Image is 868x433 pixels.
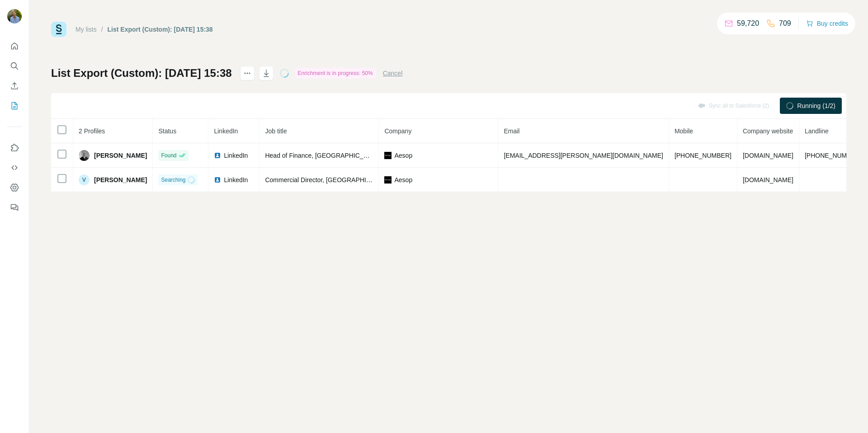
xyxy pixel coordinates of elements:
span: [DOMAIN_NAME] [743,152,793,159]
li: / [101,25,103,34]
p: 59,720 [737,18,759,29]
button: Feedback [7,199,22,216]
a: My lists [75,26,97,33]
button: actions [240,66,255,80]
span: Status [158,127,176,135]
button: Quick start [7,38,22,54]
span: Landline [805,127,829,135]
span: Email [504,127,519,135]
span: LinkedIn [224,175,248,184]
span: LinkedIn [224,151,248,160]
span: Aesop [394,151,412,160]
img: Avatar [7,9,22,24]
div: Enrichment is in progress: 50% [295,68,376,79]
img: Surfe Logo [51,22,66,37]
span: Company website [743,127,793,135]
span: Company [384,127,411,135]
span: [PERSON_NAME] [94,175,147,184]
button: My lists [7,98,22,114]
span: Searching [161,176,185,184]
span: [DOMAIN_NAME] [743,176,793,184]
span: [PERSON_NAME] [94,151,147,160]
h1: List Export (Custom): [DATE] 15:38 [51,66,232,80]
span: Mobile [675,127,693,135]
span: LinkedIn [214,127,238,135]
span: [PHONE_NUMBER] [805,152,862,159]
button: Cancel [383,69,403,78]
span: 2 Profiles [79,127,105,135]
img: Avatar [79,150,90,161]
span: Found [161,151,176,160]
button: Buy credits [806,17,848,30]
button: Search [7,58,22,74]
button: Use Surfe on LinkedIn [7,140,22,156]
span: [EMAIL_ADDRESS][PERSON_NAME][DOMAIN_NAME] [504,152,663,159]
span: Head of Finance, [GEOGRAPHIC_DATA] [265,152,381,159]
button: Enrich CSV [7,78,22,94]
span: Commercial Director, [GEOGRAPHIC_DATA] [265,176,392,184]
img: LinkedIn logo [214,176,221,184]
div: List Export (Custom): [DATE] 15:38 [108,25,213,34]
img: company-logo [384,152,392,159]
img: company-logo [384,176,392,184]
div: V [79,174,90,185]
img: LinkedIn logo [214,152,221,159]
span: [PHONE_NUMBER] [675,152,731,159]
p: 709 [779,18,791,29]
button: Dashboard [7,179,22,196]
button: Use Surfe API [7,160,22,176]
span: Job title [265,127,287,135]
span: Aesop [394,175,412,184]
span: Running (1/2) [797,101,835,110]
